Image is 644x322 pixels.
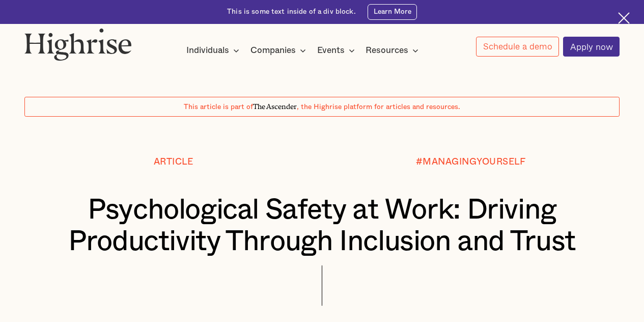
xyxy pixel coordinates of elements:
a: Apply now [563,37,620,57]
div: Companies [250,44,309,57]
span: This article is part of [184,103,253,111]
a: Schedule a demo [476,37,559,57]
div: Events [317,44,358,57]
div: #MANAGINGYOURSELF [416,157,526,167]
div: This is some text inside of a div block. [227,7,356,17]
div: Individuals [186,44,242,57]
img: Highrise logo [24,28,132,61]
div: Resources [366,44,422,57]
a: Learn More [368,4,417,20]
div: Individuals [186,44,229,57]
span: The Ascender [253,101,297,110]
img: Cross icon [618,12,630,24]
span: , the Highrise platform for articles and resources. [297,103,460,111]
div: Resources [366,44,408,57]
h1: Psychological Safety at Work: Driving Productivity Through Inclusion and Trust [49,195,595,258]
div: Article [154,157,193,167]
div: Events [317,44,345,57]
div: Companies [250,44,296,57]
